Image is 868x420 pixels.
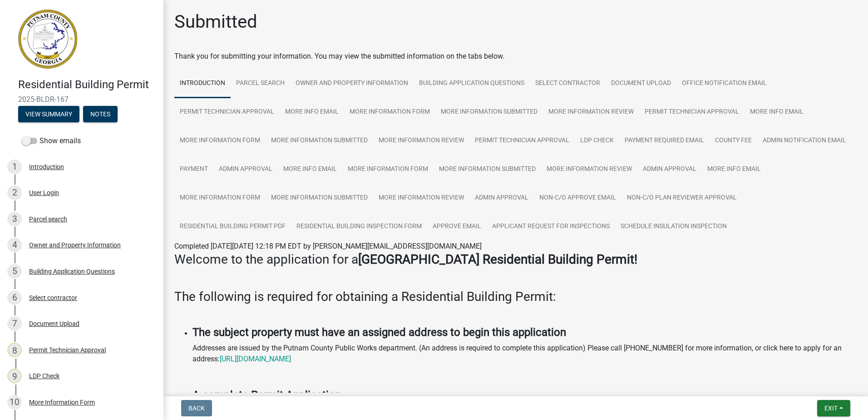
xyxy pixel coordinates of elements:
[231,69,290,98] a: Parcel search
[29,320,79,327] div: Document Upload
[7,238,22,252] div: 4
[29,373,59,379] div: LDP Check
[174,212,291,241] a: Residential Building Permit PDF
[710,126,757,155] a: County Fee
[639,98,745,127] a: Permit Technician Approval
[174,184,266,213] a: More Information Form
[18,106,79,122] button: View Summary
[606,69,676,98] a: Document Upload
[29,347,106,353] div: Permit Technician Approval
[824,405,838,412] span: Exit
[435,98,543,127] a: More Information Submitted
[373,184,469,213] a: More Information Review
[290,69,414,98] a: Owner and Property Information
[619,126,710,155] a: Payment Required Email
[174,242,482,250] span: Completed [DATE][DATE] 12:18 PM EDT by [PERSON_NAME][EMAIL_ADDRESS][DOMAIN_NAME]
[702,155,766,184] a: More Info Email
[344,98,435,127] a: More Information Form
[174,289,857,305] h3: The following is required for obtaining a Residential Building Permit:
[29,164,64,170] div: Introduction
[342,155,434,184] a: More Information Form
[745,98,809,127] a: More Info Email
[220,355,291,363] a: [URL][DOMAIN_NAME]
[7,369,22,383] div: 9
[7,316,22,331] div: 7
[278,155,342,184] a: More Info Email
[174,252,857,267] h3: Welcome to the application for a
[174,98,280,127] a: Permit Technician Approval
[280,98,344,127] a: More Info Email
[7,212,22,226] div: 3
[18,95,145,104] span: 2025-BLDR-167
[621,184,742,213] a: Non-C/O Plan Reviewer Approval
[29,268,115,275] div: Building Application Questions
[29,399,95,405] div: More Information Form
[18,111,79,118] wm-modal-confirm: Summary
[676,69,772,98] a: Office Notification Email
[192,343,857,365] p: Addresses are issued by the Putnam County Public Works department. (An address is required to com...
[266,184,373,213] a: More Information Submitted
[7,185,22,200] div: 2
[266,126,373,155] a: More Information Submitted
[174,11,257,33] h1: Submitted
[427,212,487,241] a: Approve Email
[174,126,266,155] a: More Information Form
[469,126,575,155] a: Permit Technician Approval
[29,242,121,248] div: Owner and Property Information
[174,155,213,184] a: Payment
[358,252,637,267] strong: [GEOGRAPHIC_DATA] Residential Building Permit!
[487,212,615,241] a: Applicant Request for Inspections
[29,190,59,196] div: User Login
[181,400,212,416] button: Back
[192,389,344,401] strong: A complete Permit Application:
[7,160,22,174] div: 1
[18,10,77,69] img: Putnam County, Georgia
[7,395,22,410] div: 10
[7,343,22,357] div: 8
[469,184,534,213] a: Admin Approval
[174,51,857,62] div: Thank you for submitting your information. You may view the submitted information on the tabs below.
[373,126,469,155] a: More Information Review
[7,264,22,279] div: 5
[29,295,77,301] div: Select contractor
[817,400,850,416] button: Exit
[757,126,852,155] a: Admin Notification Email
[83,111,118,118] wm-modal-confirm: Notes
[530,69,606,98] a: Select contractor
[615,212,732,241] a: Schedule Insulation Inspection
[637,155,702,184] a: Admin Approval
[291,212,427,241] a: Residential Building Inspection Form
[188,405,205,412] span: Back
[18,78,156,91] h4: Residential Building Permit
[174,69,231,98] a: Introduction
[575,126,619,155] a: LDP Check
[434,155,541,184] a: More Information Submitted
[213,155,278,184] a: Admin Approval
[414,69,530,98] a: Building Application Questions
[7,290,22,305] div: 6
[83,106,118,122] button: Notes
[541,155,637,184] a: More Information Review
[29,216,67,222] div: Parcel search
[192,326,566,339] strong: The subject property must have an assigned address to begin this application
[534,184,621,213] a: Non-C/O Approve Email
[22,135,81,146] label: Show emails
[543,98,639,127] a: More Information Review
